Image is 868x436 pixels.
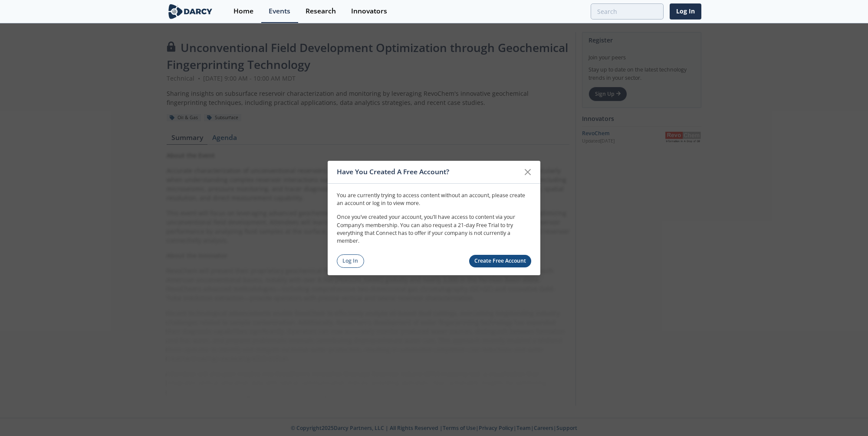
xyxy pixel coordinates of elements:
[591,3,664,20] input: Advanced Search
[351,8,387,15] div: Innovators
[337,254,364,268] a: Log In
[337,191,531,207] p: You are currently trying to access content without an account, please create an account or log in...
[337,213,531,245] p: Once you’ve created your account, you’ll have access to content via your Company’s membership. Yo...
[233,8,253,15] div: Home
[167,4,214,19] img: logo-wide.svg
[337,164,519,180] div: Have You Created A Free Account?
[306,8,336,15] div: Research
[469,255,532,267] a: Create Free Account
[670,3,701,20] a: Log In
[269,8,290,15] div: Events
